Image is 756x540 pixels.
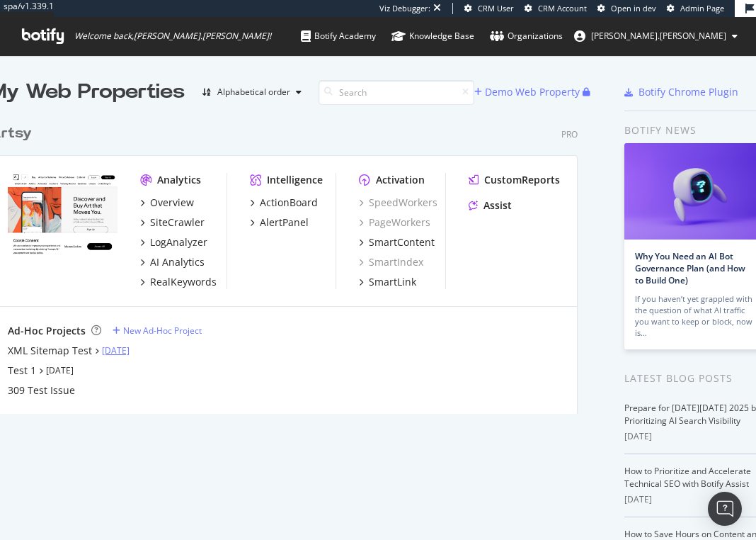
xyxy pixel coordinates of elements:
a: LogAnalyzer [140,235,207,249]
a: Botify Academy [301,17,376,55]
a: 309 Test Issue [8,383,75,398]
div: Viz Debugger: [379,3,430,14]
span: CRM Account [538,3,587,13]
a: ActionBoard [250,196,318,210]
span: Welcome back, [PERSON_NAME].[PERSON_NAME] ! [74,30,271,42]
a: Overview [140,196,194,210]
a: Assist [469,198,512,213]
a: SmartContent [359,235,435,249]
div: Open Intercom Messenger [708,492,742,526]
span: CRM User [478,3,514,13]
div: SmartContent [369,235,435,249]
a: Why You Need an AI Bot Governance Plan (and How to Build One) [635,250,745,286]
a: CRM User [464,3,514,14]
div: Assist [483,198,512,213]
div: If you haven’t yet grappled with the question of what AI traffic you want to keep or block, now is… [635,293,755,339]
button: [PERSON_NAME].[PERSON_NAME] [563,25,749,47]
a: PageWorkers [359,215,430,230]
a: RealKeywords [140,275,217,289]
a: [DATE] [102,344,130,356]
a: [DATE] [46,364,74,376]
a: SmartIndex [359,255,423,269]
div: Activation [376,173,425,187]
a: AI Analytics [140,255,205,269]
a: Botify Chrome Plugin [624,85,738,99]
a: AlertPanel [250,215,309,230]
div: SmartLink [369,275,416,289]
span: jeffrey.louella [591,30,726,42]
div: Intelligence [267,173,323,187]
button: Demo Web Property [474,81,583,103]
div: Demo Web Property [485,85,580,99]
a: Knowledge Base [391,17,474,55]
span: Admin Page [680,3,724,13]
div: AlertPanel [260,215,309,230]
a: XML Sitemap Test [8,344,92,358]
div: RealKeywords [150,275,217,289]
div: Alphabetical order [217,88,290,96]
div: Analytics [157,173,201,187]
a: Admin Page [667,3,724,14]
a: CRM Account [525,3,587,14]
button: Alphabetical order [196,81,307,103]
div: LogAnalyzer [150,235,207,249]
div: ActionBoard [260,196,318,210]
a: SmartLink [359,275,416,289]
a: New Ad-Hoc Project [113,325,202,337]
div: CustomReports [484,173,560,187]
div: AI Analytics [150,255,205,269]
div: Ad-Hoc Projects [8,324,86,338]
div: Organizations [490,29,563,43]
div: New Ad-Hoc Project [123,325,202,337]
div: Botify Academy [301,29,376,43]
div: Pro [561,128,578,140]
span: Open in dev [611,3,656,13]
input: Search [319,80,474,105]
a: CustomReports [469,173,560,187]
div: Botify Chrome Plugin [638,85,738,99]
a: Demo Web Property [474,86,583,98]
div: SiteCrawler [150,215,205,230]
div: Overview [150,196,194,210]
a: How to Prioritize and Accelerate Technical SEO with Botify Assist [624,465,751,490]
a: Test 1 [8,364,36,378]
img: artsy.net [8,173,118,261]
a: SpeedWorkers [359,196,437,210]
a: Open in dev [597,3,656,14]
div: Knowledge Base [391,29,474,43]
a: SiteCrawler [140,215,205,230]
a: Organizations [490,17,563,55]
